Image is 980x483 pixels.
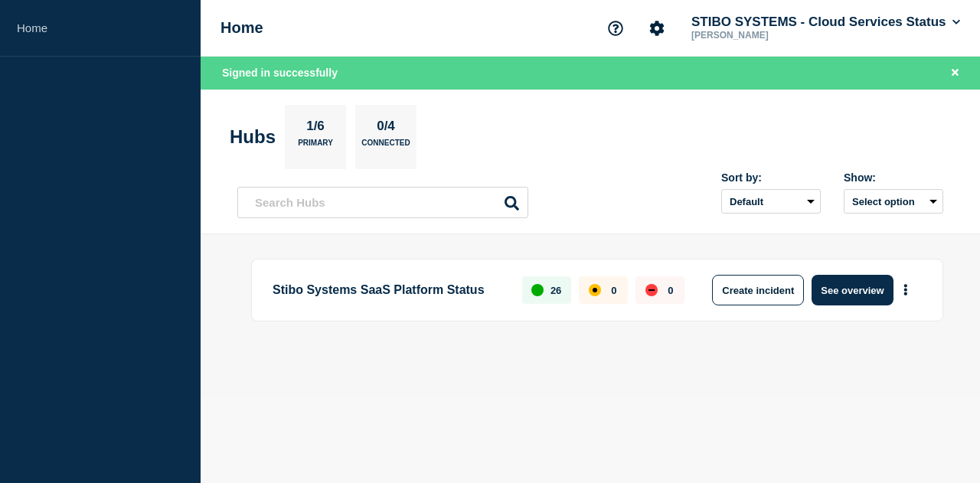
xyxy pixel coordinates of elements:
span: Signed in successfully [222,67,338,79]
h2: Hubs [230,126,276,148]
button: More actions [896,276,916,305]
button: Create incident [712,275,804,305]
button: Select option [844,189,943,214]
div: affected [589,284,601,296]
div: Sort by: [721,171,821,184]
p: 26 [550,285,561,296]
button: Close banner [946,64,965,82]
p: Stibo Systems SaaS Platform Status [273,275,505,305]
p: [PERSON_NAME] [688,30,848,41]
p: Connected [361,139,410,155]
p: 0 [611,285,616,296]
div: Show: [844,171,943,184]
button: Support [599,12,632,44]
div: down [645,284,658,296]
p: Primary [298,139,333,155]
select: Sort by [721,189,821,214]
p: 0/4 [371,119,401,139]
button: Account settings [641,12,673,44]
div: up [531,284,544,296]
h1: Home [220,19,263,37]
button: See overview [812,275,893,305]
button: STIBO SYSTEMS - Cloud Services Status [688,15,963,30]
input: Search Hubs [237,187,528,218]
p: 0 [668,285,673,296]
p: 1/6 [301,119,331,139]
